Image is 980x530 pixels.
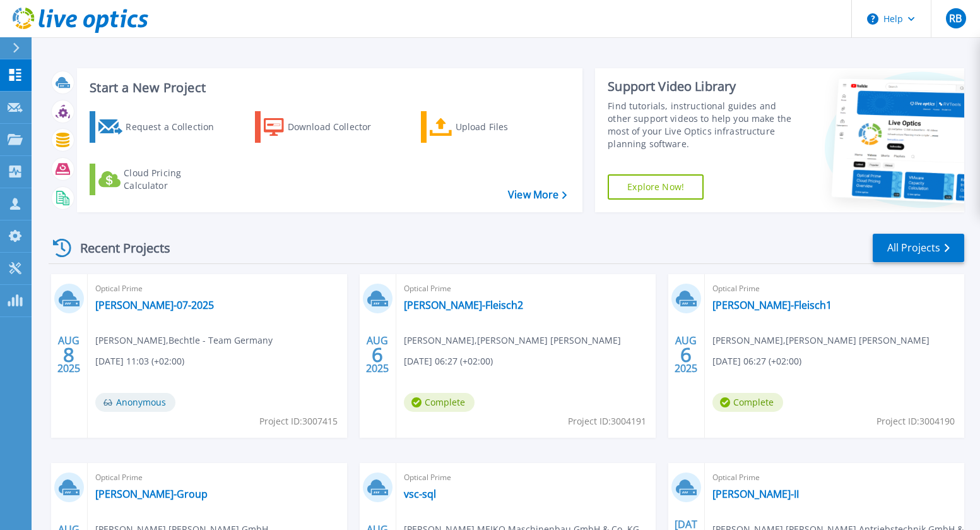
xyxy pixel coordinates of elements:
[949,13,962,23] span: RB
[124,167,225,192] div: Cloud Pricing Calculator
[95,354,184,368] span: [DATE] 11:03 (+02:00)
[712,282,957,296] span: Optical Prime
[456,114,557,140] div: Upload Files
[674,332,698,378] div: AUG 2025
[712,393,783,412] span: Complete
[404,471,648,485] span: Optical Prime
[404,354,493,368] span: [DATE] 06:27 (+02:00)
[608,174,704,200] a: Explore Now!
[57,332,81,378] div: AUG 2025
[712,488,799,500] a: [PERSON_NAME]-II
[712,334,930,347] span: [PERSON_NAME] , [PERSON_NAME] [PERSON_NAME]
[365,332,389,378] div: AUG 2025
[421,111,562,143] a: Upload Files
[712,471,957,485] span: Optical Prime
[49,232,187,263] div: Recent Projects
[95,282,339,296] span: Optical Prime
[90,111,230,143] a: Request a Collection
[404,334,621,347] span: [PERSON_NAME] , [PERSON_NAME] [PERSON_NAME]
[680,349,692,360] span: 6
[90,164,230,195] a: Cloud Pricing Calculator
[712,354,801,368] span: [DATE] 06:27 (+02:00)
[126,114,227,140] div: Request a Collection
[95,488,208,500] a: [PERSON_NAME]-Group
[568,414,646,428] span: Project ID: 3004191
[95,334,273,347] span: [PERSON_NAME] , Bechtle - Team Germany
[873,234,964,262] a: All Projects
[404,393,475,412] span: Complete
[877,414,955,428] span: Project ID: 3004190
[95,299,214,311] a: [PERSON_NAME]-07-2025
[255,111,396,143] a: Download Collector
[288,114,389,140] div: Download Collector
[372,349,383,360] span: 6
[608,100,793,150] div: Find tutorials, instructional guides and other support videos to help you make the most of your L...
[404,488,436,500] a: vsc-sql
[259,414,338,428] span: Project ID: 3007415
[95,393,175,412] span: Anonymous
[404,282,648,296] span: Optical Prime
[404,299,523,311] a: [PERSON_NAME]-Fleisch2
[90,81,566,95] h3: Start a New Project
[508,189,567,201] a: View More
[95,471,339,485] span: Optical Prime
[608,78,793,95] div: Support Video Library
[63,349,74,360] span: 8
[712,299,832,311] a: [PERSON_NAME]-Fleisch1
